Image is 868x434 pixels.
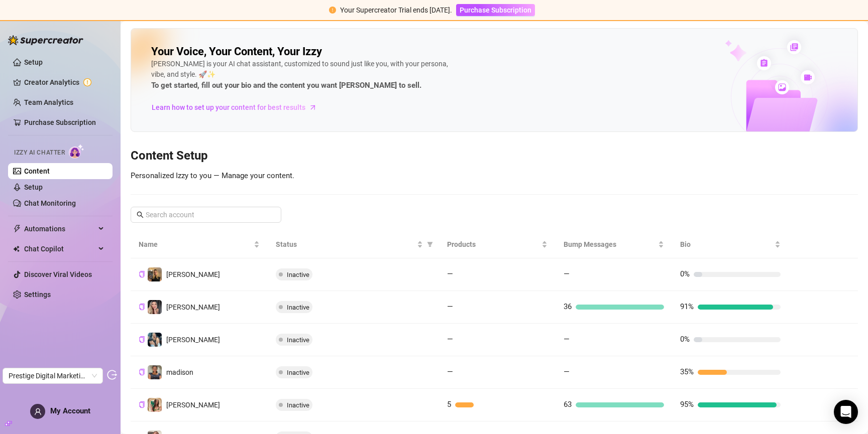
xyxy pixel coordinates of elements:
th: Name [131,231,268,258]
a: Team Analytics [24,98,73,106]
span: filter [427,241,433,247]
a: Discover Viral Videos [24,270,92,278]
span: exclamation-circle [329,7,336,14]
span: search [137,211,144,218]
span: Status [276,239,415,250]
h3: Content Setup [131,148,858,164]
span: My Account [50,406,90,415]
span: Inactive [287,304,309,311]
span: 95% [680,400,694,409]
a: Purchase Subscription [456,6,535,14]
span: copy [139,304,145,310]
img: Emma [148,333,162,347]
span: Your Supercreator Trial ends [DATE]. [340,6,452,14]
span: 0% [680,335,690,344]
span: — [447,367,453,376]
th: Bump Messages [556,231,672,258]
span: Izzy AI Chatter [14,148,65,158]
span: copy [139,369,145,375]
button: Copy Creator ID [139,401,145,408]
img: madison [148,365,162,379]
span: — [447,335,453,344]
img: fiona [148,398,162,412]
span: 5 [447,400,451,409]
span: filter [425,237,435,252]
span: — [447,302,453,311]
img: kendall [148,267,162,281]
h2: Your Voice, Your Content, Your Izzy [151,45,322,59]
button: Purchase Subscription [456,4,535,16]
span: Products [447,239,539,250]
span: — [564,335,570,344]
span: 63 [564,400,572,409]
span: madison [166,368,193,376]
span: [PERSON_NAME] [166,270,220,278]
span: [PERSON_NAME] [166,336,220,344]
span: thunderbolt [13,225,21,233]
span: Inactive [287,369,309,376]
img: Chat Copilot [13,245,20,252]
span: — [564,269,570,278]
span: copy [139,401,145,408]
a: Settings [24,291,51,299]
a: Setup [24,58,43,66]
span: Bio [680,239,773,250]
button: Copy Creator ID [139,336,145,343]
span: user [34,408,42,415]
a: Creator Analytics exclamation-circle [24,74,104,90]
img: logo-BBDzfeDw.svg [8,35,83,45]
img: ai-chatter-content-library-cLFOSyPT.png [702,29,857,131]
a: Setup [24,183,43,191]
span: [PERSON_NAME] [166,303,220,311]
span: arrow-right [308,102,318,112]
input: Search account [146,209,267,220]
span: Purchase Subscription [460,6,531,14]
strong: To get started, fill out your bio and the content you want [PERSON_NAME] to sell. [151,81,421,90]
a: Learn how to set up your content for best results [151,99,324,115]
span: logout [107,370,117,380]
span: Inactive [287,271,309,278]
span: 0% [680,269,690,278]
a: Content [24,167,50,175]
button: Copy Creator ID [139,368,145,376]
button: Copy Creator ID [139,303,145,311]
span: Personalized Izzy to you — Manage your content. [131,171,294,180]
span: 91% [680,302,694,311]
th: Bio [672,231,789,258]
span: — [564,367,570,376]
span: Inactive [287,401,309,409]
span: [PERSON_NAME] [166,401,220,409]
span: Chat Copilot [24,241,95,257]
th: Products [439,231,556,258]
span: Name [139,239,252,250]
span: 36 [564,302,572,311]
img: tatum [148,300,162,314]
span: — [447,269,453,278]
span: Bump Messages [564,239,656,250]
img: AI Chatter [69,144,84,159]
div: Open Intercom Messenger [834,400,858,424]
span: build [5,420,12,427]
a: Chat Monitoring [24,199,76,207]
button: Copy Creator ID [139,270,145,278]
th: Status [268,231,439,258]
span: Automations [24,221,95,237]
a: Purchase Subscription [24,118,96,126]
span: copy [139,336,145,343]
span: copy [139,271,145,277]
div: [PERSON_NAME] is your AI chat assistant, customized to sound just like you, with your persona, vi... [151,59,453,92]
span: Learn how to set up your content for best results [152,102,305,113]
span: Inactive [287,336,309,344]
span: Prestige Digital Marketing [9,368,97,383]
span: 35% [680,367,694,376]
